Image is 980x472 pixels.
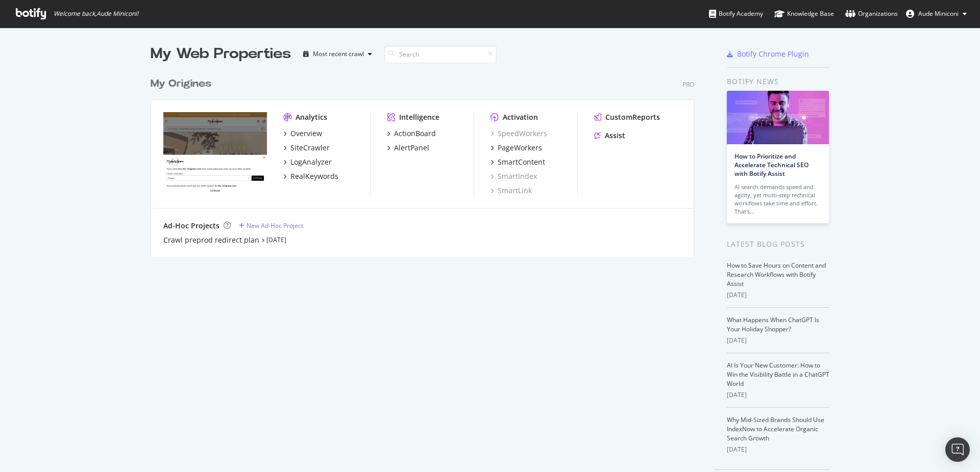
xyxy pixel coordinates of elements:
[594,112,660,122] a: CustomReports
[290,157,332,167] div: LogAnalyzer
[709,9,763,19] div: Botify Academy
[594,130,625,141] a: Assist
[290,128,322,139] div: Overview
[503,112,538,122] div: Activation
[727,91,829,144] img: How to Prioritize and Accelerate Technical SEO with Botify Assist
[163,112,267,195] img: my-origines.com
[727,415,824,442] a: Why Mid-Sized Brands Should Use IndexNow to Accelerate Organic Search Growth
[394,143,429,153] div: AlertPanel
[727,261,826,288] a: How to Save Hours on Content and Research Workflows with Botify Assist
[727,49,809,59] a: Botify Chrome Plugin
[727,445,829,454] div: [DATE]
[734,183,821,216] div: AI search demands speed and agility, yet multi-step technical workflows take time and effort. Tha...
[247,221,303,230] div: New Ad-Hoc Project
[605,130,625,141] div: Assist
[727,76,829,87] div: Botify news
[283,157,332,167] a: LogAnalyzer
[734,152,808,178] a: How to Prioritize and Accelerate Technical SEO with Botify Assist
[394,128,436,139] div: ActionBoard
[151,76,215,91] a: My Origines
[283,171,338,181] a: RealKeywords
[491,128,547,139] a: SpeedWorkers
[774,9,834,19] div: Knowledge Base
[299,46,376,62] button: Most recent crawl
[727,291,829,300] div: [DATE]
[845,9,898,19] div: Organizations
[387,128,436,139] a: ActionBoard
[151,76,211,91] div: My Origines
[918,9,959,18] span: Aude Miniconi
[290,171,338,181] div: RealKeywords
[239,221,303,230] a: New Ad-Hoc Project
[945,437,970,462] div: Open Intercom Messenger
[313,51,364,57] div: Most recent crawl
[727,316,819,333] a: What Happens When ChatGPT Is Your Holiday Shopper?
[727,336,829,345] div: [DATE]
[283,128,322,139] a: Overview
[498,143,542,153] div: PageWorkers
[727,361,829,388] a: AI Is Your New Customer: How to Win the Visibility Battle in a ChatGPT World
[163,235,259,245] a: Crawl preprod redirect plan
[399,112,439,122] div: Intelligence
[727,239,829,250] div: Latest Blog Posts
[266,235,286,244] a: [DATE]
[898,6,975,22] button: Aude Miniconi
[283,143,330,153] a: SiteCrawler
[491,171,537,181] a: SmartIndex
[491,143,542,153] a: PageWorkers
[498,157,545,167] div: SmartContent
[296,112,327,122] div: Analytics
[491,157,545,167] a: SmartContent
[163,221,219,231] div: Ad-Hoc Projects
[151,44,291,64] div: My Web Properties
[605,112,660,122] div: CustomReports
[151,64,702,257] div: grid
[384,45,497,63] input: Search
[727,390,829,400] div: [DATE]
[290,143,330,153] div: SiteCrawler
[682,80,694,89] div: Pro
[737,49,809,59] div: Botify Chrome Plugin
[54,10,138,18] span: Welcome back, Aude Miniconi !
[387,143,429,153] a: AlertPanel
[491,186,532,196] a: SmartLink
